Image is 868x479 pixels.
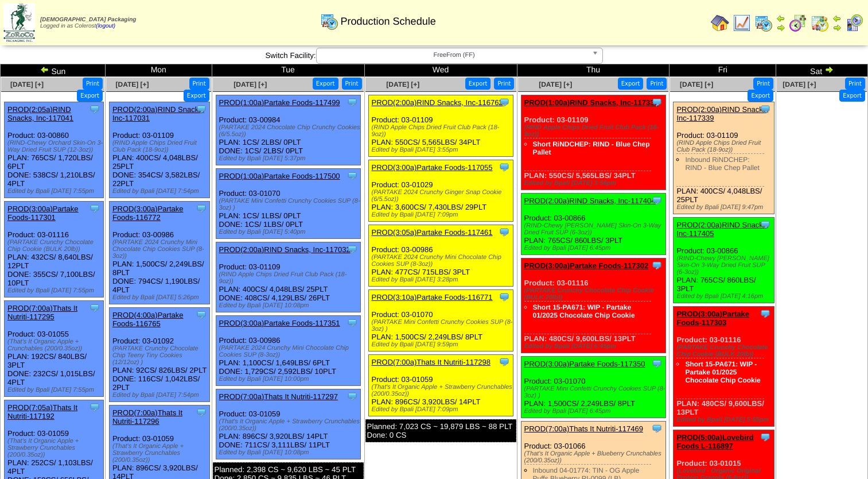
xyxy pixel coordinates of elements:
[112,105,204,122] a: PROD(2:00a)RIND Snacks, Inc-117031
[372,189,513,203] div: (PARTAKE 2024 Crunchy Ginger Snap Cookie (6/5.5oz))
[789,14,807,32] img: calendarblend.gif
[372,358,491,366] a: PROD(7:00a)Thats It Nutriti-117298
[219,271,360,285] div: (RIND Apple Chips Dried Fruit Club Pack (18-9oz))
[189,78,209,90] button: Print
[77,90,103,102] button: Export
[347,96,358,108] img: Tooltip
[112,140,209,153] div: (RIND Apple Chips Dried Fruit Club Pack (18-9oz))
[320,12,338,30] img: calendarprod.gif
[524,180,665,187] div: Edited by Bpali [DATE] 3:56pm
[196,407,207,418] img: Tooltip
[219,172,340,180] a: PROD(1:00a)Partake Foods-117500
[112,204,184,222] a: PROD(3:00a)Partake Foods-116772
[651,423,663,434] img: Tooltip
[83,78,103,90] button: Print
[89,401,100,413] img: Tooltip
[760,219,771,230] img: Tooltip
[212,64,364,77] td: Tue
[216,389,360,459] div: Product: 03-01059 PLAN: 896CS / 3,920LBS / 14PLT DONE: 711CS / 3,111LBS / 11PLT
[776,64,868,77] td: Sat
[524,98,659,107] a: PROD(1:00a)RIND Snacks, Inc-117338
[372,384,513,397] div: (That's It Organic Apple + Strawberry Crunchables (200/0.35oz))
[524,424,643,433] a: PROD(7:00a)Thats It Nutriti-117469
[760,431,771,443] img: Tooltip
[685,360,760,384] a: Short 15-PA671: WIP - Partake 01/2025 Chocolate Chip Cookie
[676,310,749,327] a: PROD(3:00a)Partake Foods-117303
[219,245,351,254] a: PROD(2:00a)RIND Snacks, Inc-117032
[760,103,771,115] img: Tooltip
[372,124,513,138] div: (RIND Apple Chips Dried Fruit Club Pack (18-9oz))
[219,319,340,327] a: PROD(3:00a)Partake Foods-117351
[372,146,513,153] div: Edited by Bpali [DATE] 3:55pm
[521,95,665,190] div: Product: 03-01109 PLAN: 550CS / 5,565LBS / 34PLT
[219,449,360,456] div: Edited by Bpali [DATE] 10:08pm
[219,155,360,162] div: Edited by Bpali [DATE] 5:37pm
[676,433,753,450] a: PROD(5:00a)Lovebird Foods L-116897
[5,102,104,198] div: Product: 03-00860 PLAN: 765CS / 1,720LBS / 6PLT DONE: 538CS / 1,210LBS / 4PLT
[368,290,513,351] div: Product: 03-01070 PLAN: 1,500CS / 2,249LBS / 8PLT
[499,356,510,368] img: Tooltip
[676,140,773,153] div: (RIND Apple Chips Dried Fruit Club Pack (18-9oz))
[3,3,35,42] img: zoroco-logo-small.webp
[347,170,358,181] img: Tooltip
[524,343,665,350] div: Edited by Bpali [DATE] 6:45pm
[5,202,104,298] div: Product: 03-01116 PLAN: 432CS / 8,640LBS / 12PLT DONE: 355CS / 7,100LBS / 10PLT
[109,202,209,304] div: Product: 03-00986 PLAN: 1,500CS / 2,249LBS / 8PLT DONE: 794CS / 1,190LBS / 4PLT
[219,198,360,211] div: (PARTAKE Mini Confetti Crunchy Cookies SUP (8‐3oz) )
[40,17,136,23] span: [DEMOGRAPHIC_DATA] Packaging
[674,307,774,427] div: Product: 03-01116 PLAN: 480CS / 9,600LBS / 13PLT
[7,338,103,352] div: (That's It Organic Apple + Crunchables (200/0.35oz))
[96,23,115,29] a: (logout)
[533,140,650,156] a: Short RiNDCHEP: RIND - Blue Chep Pallet
[196,309,207,320] img: Tooltip
[499,161,510,173] img: Tooltip
[10,80,44,88] a: [DATE] [+]
[680,80,713,88] a: [DATE] [+]
[372,163,493,172] a: PROD(3:00a)Partake Foods-117055
[7,188,103,195] div: Edited by Bpali [DATE] 7:55pm
[845,14,863,32] img: calendarcustomer.gif
[711,14,729,32] img: home.gif
[521,194,665,255] div: Product: 03-00866 PLAN: 765CS / 860LBS / 3PLT
[216,95,360,165] div: Product: 03-00984 PLAN: 1CS / 2LBS / 0PLT DONE: 1CS / 2LBS / 0PLT
[219,124,360,138] div: (PARTAKE 2024 Chocolate Chip Crunchy Cookies (6/5.5oz))
[347,391,358,402] img: Tooltip
[112,188,209,195] div: Edited by Bpali [DATE] 7:54pm
[521,258,665,353] div: Product: 03-01116 PLAN: 480CS / 9,600LBS / 13PLT
[824,65,834,74] img: arrowright.gif
[219,418,360,432] div: (That's It Organic Apple + Strawberry Crunchables (200/0.35oz))
[618,78,644,90] button: Export
[494,78,514,90] button: Print
[372,254,513,268] div: (PARTAKE 2024 Crunchy Mini Chocolate Chip Cookies SUP (8-3oz))
[347,317,358,329] img: Tooltip
[112,239,209,260] div: (PARTAKE 2024 Crunchy Mini Chocolate Chip Cookies SUP (8-3oz))
[776,23,785,32] img: arrowright.gif
[372,276,513,283] div: Edited by Bpali [DATE] 3:28pm
[112,408,182,426] a: PROD(7:00a)Thats It Nutriti-117296
[676,221,768,238] a: PROD(2:00a)RIND Snacks, Inc-117405
[219,98,340,107] a: PROD(1:00a)Partake Foods-117499
[372,228,493,237] a: PROD(3:05a)Partake Foods-117461
[839,90,865,102] button: Export
[368,95,513,157] div: Product: 03-01109 PLAN: 550CS / 5,565LBS / 34PLT
[364,64,517,77] td: Wed
[7,304,77,321] a: PROD(7:00a)Thats It Nutriti-117295
[7,239,103,253] div: (PARTAKE Crunchy Chocolate Chip Cookie (BULK 20lb))
[216,316,360,386] div: Product: 03-00986 PLAN: 1,100CS / 1,649LBS / 6PLT DONE: 1,729CS / 2,592LBS / 10PLT
[674,218,774,303] div: Product: 03-00866 PLAN: 765CS / 860LBS / 3PLT
[539,80,572,88] a: [DATE] [+]
[733,14,751,32] img: line_graph.gif
[524,124,665,138] div: (RIND Apple Chips Dried Fruit Club Pack (18-9oz))
[219,376,360,383] div: Edited by Bpali [DATE] 10:00pm
[219,302,360,309] div: Edited by Bpali [DATE] 10:08pm
[219,392,338,401] a: PROD(7:00a)Thats It Nutriti-117297
[109,102,209,198] div: Product: 03-01109 PLAN: 400CS / 4,048LBS / 25PLT DONE: 354CS / 3,582LBS / 22PLT
[524,222,665,236] div: (RIND-Chewy [PERSON_NAME] Skin-On 3-Way Dried Fruit SUP (6-3oz))
[112,311,184,328] a: PROD(4:00a)Partake Foods-116765
[386,80,419,88] a: [DATE] [+]
[341,16,436,28] span: Production Schedule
